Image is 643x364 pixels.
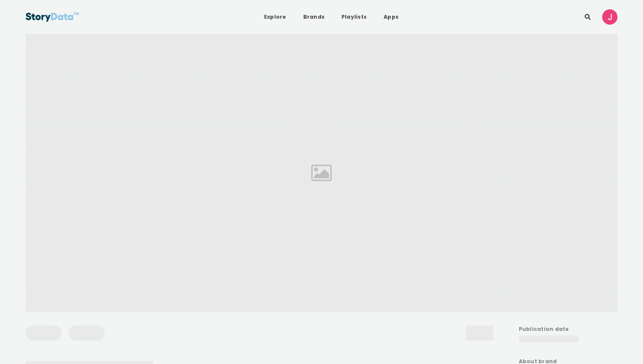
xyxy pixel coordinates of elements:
a: Apps [377,9,405,25]
img: StoryData Logo [26,9,79,25]
img: ACg8ocIWmbOBeVKioIbdJyVB9xbIP4CHJ9qe2noNg1t5-cPm0RdO=s96-c [602,9,617,25]
a: Brands [296,9,331,25]
div: Publication date [519,325,617,333]
a: Playlists [335,9,373,25]
a: Explore [257,9,293,25]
